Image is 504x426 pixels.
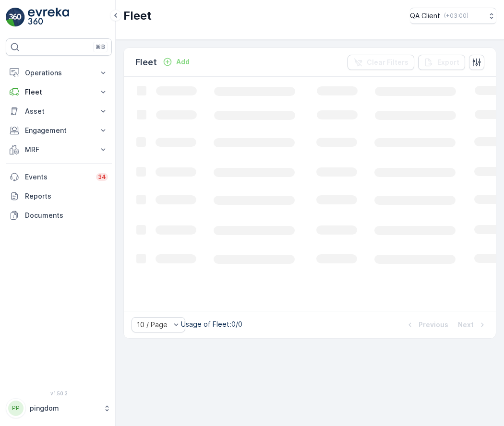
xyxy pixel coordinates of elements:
[6,102,112,121] button: Asset
[25,68,93,78] p: Operations
[410,11,440,21] p: QA Client
[25,191,108,201] p: Reports
[159,56,193,68] button: Add
[96,43,105,51] p: ⌘B
[25,126,93,135] p: Engagement
[135,56,157,69] p: Fleet
[444,12,468,20] p: ( +03:00 )
[181,319,242,329] p: Usage of Fleet : 0/0
[457,319,488,331] button: Next
[8,401,24,416] div: PP
[437,58,459,67] p: Export
[98,173,106,181] p: 34
[348,55,414,70] button: Clear Filters
[176,57,190,67] p: Add
[25,87,93,97] p: Fleet
[6,398,112,418] button: PPpingdom
[6,390,112,396] span: v 1.50.3
[410,8,496,24] button: QA Client(+03:00)
[6,187,112,206] a: Reports
[6,63,112,83] button: Operations
[6,140,112,159] button: MRF
[25,172,90,182] p: Events
[367,58,408,67] p: Clear Filters
[6,206,112,225] a: Documents
[418,55,465,70] button: Export
[30,403,98,413] p: pingdom
[25,211,108,220] p: Documents
[25,145,93,154] p: MRF
[28,8,69,27] img: logo_light-DOdMpM7g.png
[404,319,449,331] button: Previous
[123,8,152,24] p: Fleet
[6,8,25,27] img: logo
[6,167,112,187] a: Events34
[6,83,112,102] button: Fleet
[25,106,93,116] p: Asset
[6,121,112,140] button: Engagement
[419,320,448,330] p: Previous
[458,320,474,330] p: Next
